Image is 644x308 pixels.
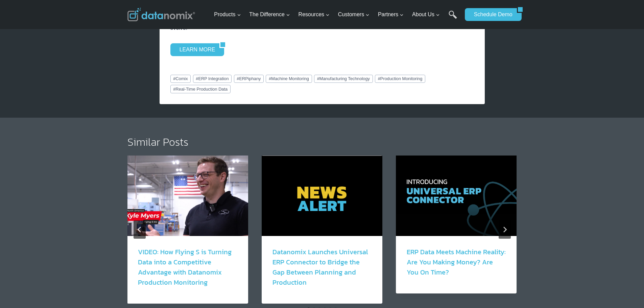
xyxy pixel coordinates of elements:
span: About Us [412,10,440,19]
span: Partners [378,10,404,19]
a: LEARN MORE [170,43,220,56]
span: Resources [299,10,330,19]
a: #ERPiphany [234,75,264,83]
a: #Production Monitoring [375,75,425,83]
a: #ERP Integration [193,75,232,83]
h2: Similar Posts [127,137,517,147]
span: Customers [338,10,369,19]
span: Products [214,10,241,19]
img: Datanomix [127,8,195,21]
img: VIDEO: How Flying S is Turning Data into a Competitive Advantage with Datanomix Production Monito... [127,156,248,236]
span: The Difference [249,10,290,19]
span: # [378,76,380,81]
a: #Real-Time Production Data [170,85,231,93]
div: 2 of 6 [262,156,382,304]
a: VIDEO: How Flying S is Turning Data into a Competitive Advantage with Datanomix Production Monito... [138,247,232,287]
img: Datanomix News Alert [262,156,382,236]
nav: Primary Navigation [211,4,461,26]
div: 3 of 6 [396,156,517,304]
a: #Machine Monitoring [266,75,312,83]
button: Go to last slide [134,220,146,239]
span: # [317,76,319,81]
div: 1 of 6 [127,156,248,304]
a: Datanomix Launches Universal ERP Connector to Bridge the Gap Between Planning and Production [272,247,368,287]
span: # [269,76,271,81]
a: ERP Data Meets Machine Reality: Are You Making Money? Are You On Time? [407,247,506,277]
a: Search [449,10,457,26]
a: #Manufacturing Technology [314,75,373,83]
a: #Comix [170,75,191,83]
span: # [196,76,198,81]
span: # [173,87,175,92]
a: Schedule Demo [465,8,517,21]
img: How the Datanomix Universal ERP Connector Transforms Job Performance & ERP Insights [396,156,517,236]
span: # [237,76,239,81]
button: Next [499,220,511,239]
span: # [173,76,175,81]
